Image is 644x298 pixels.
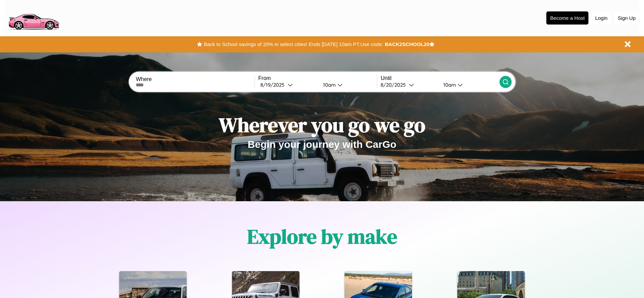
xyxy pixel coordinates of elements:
label: From [258,75,377,81]
button: 10am [318,81,377,88]
button: Back to School savings of 20% in select cities! Ends [DATE] 10am PT.Use code: [202,40,385,49]
div: 8 / 20 / 2025 [381,82,409,88]
div: 10am [320,82,337,88]
b: BACK2SCHOOL20 [385,41,429,47]
h1: Explore by make [247,223,397,250]
label: Until [381,75,499,81]
div: 8 / 19 / 2025 [260,82,288,88]
button: 8/19/2025 [258,81,318,88]
button: Sign Up [614,12,639,24]
div: 10am [440,82,458,88]
img: logo [5,3,62,32]
button: Login [592,12,611,24]
label: Where [136,76,254,82]
button: Become a Host [546,11,588,25]
button: 10am [438,81,499,88]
